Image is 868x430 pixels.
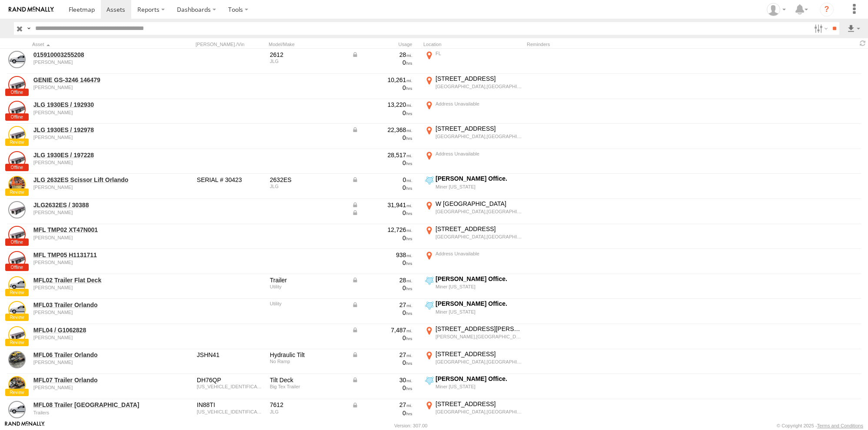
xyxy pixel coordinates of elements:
a: JLG 1930ES / 192978 [33,126,153,134]
div: DH76QP [197,376,264,384]
div: undefined [33,85,153,90]
div: Big Tex Trailer [270,384,346,389]
div: JSHN41 [197,351,264,359]
a: View Asset Details [8,326,26,344]
div: [STREET_ADDRESS] [436,400,522,408]
i: ? [820,3,834,17]
a: View Asset Details [8,251,26,268]
div: 13,220 [352,101,412,109]
div: 2632ES [270,176,346,184]
div: 0 [352,84,412,92]
div: undefined [33,410,153,415]
a: View Asset Details [8,126,26,143]
div: 0 [352,134,412,142]
label: Search Filter Options [811,22,829,35]
div: undefined [33,360,153,365]
div: undefined [33,135,153,140]
div: Trailer [270,276,346,284]
label: Click to View Current Location [423,325,523,348]
div: Data from Vehicle CANbus [352,126,412,134]
span: Refresh [858,39,868,47]
label: Click to View Current Location [423,150,523,173]
div: Miner [US_STATE] [436,184,522,190]
div: 0 [352,109,412,117]
div: Version: 307.00 [394,423,427,428]
label: Click to View Current Location [423,50,523,73]
div: Data from Vehicle CANbus [352,326,412,334]
a: Visit our Website [5,421,45,430]
a: View Asset Details [8,276,26,294]
a: MFL06 Trailer Orlando [33,351,153,359]
label: Click to View Current Location [423,75,523,98]
label: Click to View Current Location [423,375,523,398]
label: Click to View Current Location [423,250,523,273]
div: JLG [270,59,346,64]
div: Data from Vehicle CANbus [352,176,412,184]
div: undefined [33,260,153,265]
label: Click to View Current Location [423,275,523,298]
div: Miner [US_STATE] [436,284,522,290]
img: rand-logo.svg [9,7,54,13]
div: [GEOGRAPHIC_DATA],[GEOGRAPHIC_DATA] [436,83,522,89]
a: View Asset Details [8,151,26,169]
a: View Asset Details [8,351,26,368]
div: JLG [270,184,346,189]
div: 0 [352,409,412,417]
div: undefined [33,335,153,340]
div: Data from Vehicle CANbus [352,301,412,309]
div: 5DYAA72L2KC008985 [197,409,264,414]
label: Click to View Current Location [423,125,523,148]
div: Data from Vehicle CANbus [352,351,412,359]
a: MFL04 / G1062828 [33,326,153,334]
a: 015910003255208 [33,51,153,59]
label: Click to View Current Location [423,175,523,198]
div: undefined [33,60,153,65]
a: JLG 2632ES Scissor Lift Orlando [33,176,153,184]
div: 0 [352,234,412,242]
div: 12,726 [352,226,412,234]
div: Click to Sort [32,41,154,47]
div: 0 [352,334,412,342]
div: W [GEOGRAPHIC_DATA] [436,200,522,208]
div: [GEOGRAPHIC_DATA],[GEOGRAPHIC_DATA] [436,133,522,139]
div: IN88TI [197,401,264,409]
label: Click to View Current Location [423,400,523,423]
label: Click to View Current Location [423,350,523,374]
a: JLG 1930ES / 197228 [33,151,153,159]
div: Data from Vehicle CANbus [352,376,412,384]
a: MFL07 Trailer Orlando [33,376,153,384]
label: Click to View Current Location [423,225,523,248]
div: [GEOGRAPHIC_DATA],[GEOGRAPHIC_DATA] [436,234,522,240]
div: [STREET_ADDRESS] [436,125,522,132]
div: JLG [270,409,346,414]
a: View Asset Details [8,51,26,68]
div: Tilt Deck [270,376,346,384]
a: View Asset Details [8,76,26,93]
div: Location [423,41,523,47]
div: [STREET_ADDRESS] [436,350,522,358]
div: TOM WINIKUS [764,3,789,16]
div: 0 [352,184,412,192]
div: [PERSON_NAME],[GEOGRAPHIC_DATA] [436,334,522,340]
div: [GEOGRAPHIC_DATA],[GEOGRAPHIC_DATA] [436,208,522,215]
div: 0 [352,284,412,292]
a: View Asset Details [8,101,26,118]
div: 0 [352,259,412,267]
div: [PERSON_NAME] Office. [436,175,522,182]
div: 0 [352,384,412,392]
div: No Ramp [270,359,346,364]
div: Utility [270,301,346,306]
div: Miner [US_STATE] [436,384,522,390]
div: Usage [350,41,420,47]
div: undefined [33,160,153,165]
a: MFL TMP02 XT47N001 [33,226,153,234]
div: undefined [33,210,153,215]
label: Search Query [25,22,32,35]
label: Export results as... [846,22,861,35]
a: MFL TMP05 H1131711 [33,251,153,259]
div: undefined [33,385,153,390]
div: undefined [33,110,153,115]
div: Hydraulic Tilt [270,351,346,359]
div: FL [436,50,522,56]
a: MFL02 Trailer Flat Deck [33,276,153,284]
